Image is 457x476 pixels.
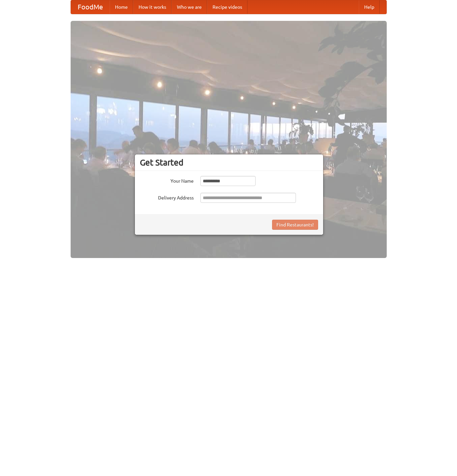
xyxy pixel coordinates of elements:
[172,0,207,14] a: Who we are
[140,176,194,184] label: Your Name
[133,0,172,14] a: How it works
[272,220,318,230] button: Find Restaurants!
[110,0,133,14] a: Home
[140,193,194,201] label: Delivery Address
[140,157,318,168] h3: Get Started
[207,0,247,14] a: Recipe videos
[359,0,380,14] a: Help
[71,0,110,14] a: FoodMe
